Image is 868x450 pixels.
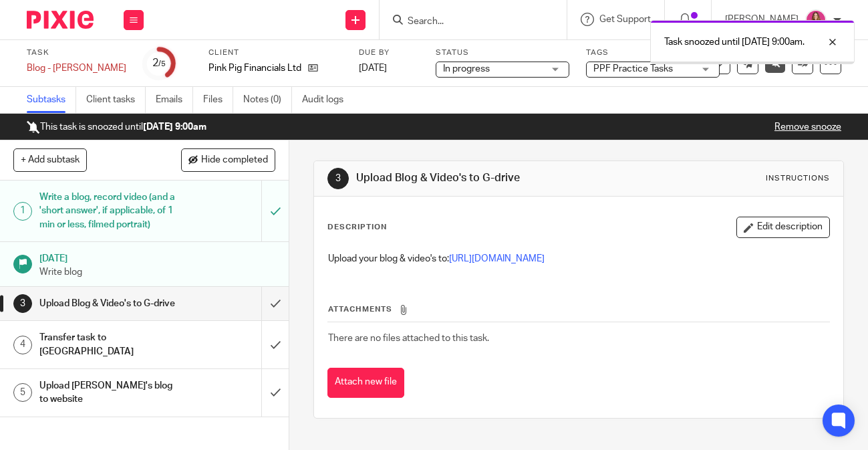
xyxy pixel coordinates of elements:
[443,64,490,74] span: In progress
[664,35,805,49] p: Task snoozed until [DATE] 9:00am.
[27,87,76,113] a: Subtasks
[39,265,275,279] p: Write blog
[208,62,301,75] p: Pink Pig Financials Ltd
[13,202,32,221] div: 1
[143,122,206,132] b: [DATE] 9:00am
[328,334,489,343] span: There are no files attached to this task.
[328,252,829,265] p: Upload your blog & video's to:
[449,254,545,263] a: [URL][DOMAIN_NAME]
[593,64,673,74] span: PPF Practice Tasks
[805,9,827,31] img: 17.png
[766,173,830,184] div: Instructions
[27,47,126,58] label: Task
[13,148,87,171] button: + Add subtask
[327,222,387,233] p: Description
[328,306,392,313] span: Attachments
[356,171,607,185] h1: Upload Blog & Video's to G-drive
[327,368,404,398] button: Attach new file
[201,155,268,166] span: Hide completed
[39,294,178,314] h1: Upload Blog & Video's to G-drive
[359,47,419,58] label: Due by
[27,62,126,75] div: Blog - Frankie
[181,148,275,171] button: Hide completed
[406,16,527,28] input: Search
[152,55,166,71] div: 2
[243,87,292,113] a: Notes (0)
[359,64,387,73] span: [DATE]
[13,336,32,354] div: 4
[39,249,275,265] h1: [DATE]
[158,60,166,68] small: /5
[208,47,342,58] label: Client
[327,168,349,189] div: 3
[39,376,178,410] h1: Upload [PERSON_NAME]'s blog to website
[774,122,841,132] a: Remove snooze
[302,87,353,113] a: Audit logs
[86,87,146,113] a: Client tasks
[156,87,193,113] a: Emails
[27,120,206,134] p: This task is snoozed until
[736,217,830,238] button: Edit description
[203,87,233,113] a: Files
[13,294,32,313] div: 3
[27,11,94,29] img: Pixie
[13,383,32,402] div: 5
[39,187,178,235] h1: Write a blog, record video (and a 'short answer', if applicable, of 1 min or less, filmed portrait)
[27,62,126,75] div: Blog - [PERSON_NAME]
[39,328,178,362] h1: Transfer task to [GEOGRAPHIC_DATA]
